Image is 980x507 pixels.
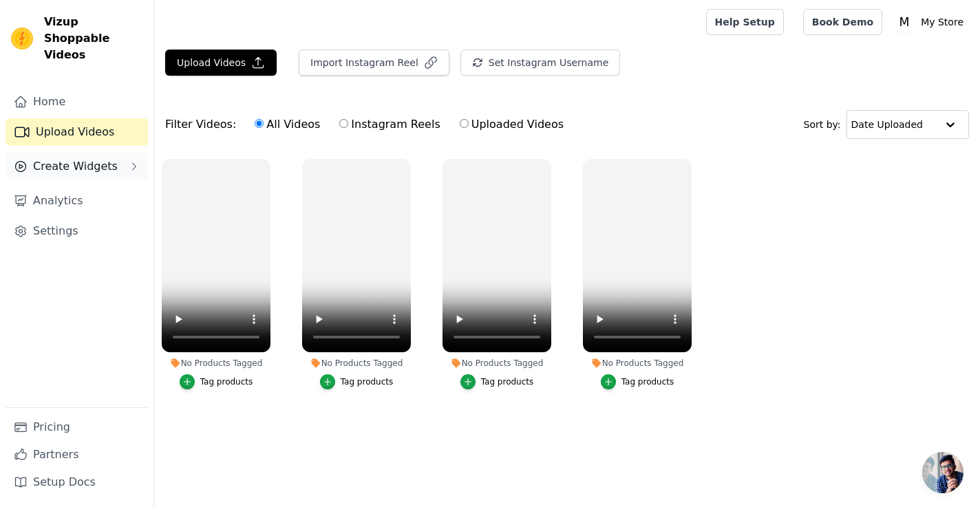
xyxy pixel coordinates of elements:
[6,217,148,245] a: Settings
[6,153,148,180] button: Create Widgets
[302,358,411,369] div: No Products Tagged
[915,10,969,34] p: My Store
[443,358,551,369] div: No Products Tagged
[460,50,620,76] button: Set Instagram Username
[621,376,674,387] div: Tag products
[299,50,449,76] button: Import Instagram Reel
[6,187,148,215] a: Analytics
[255,119,264,128] input: All Videos
[459,116,564,133] label: Uploaded Videos
[339,116,440,133] label: Instagram Reels
[33,158,118,175] span: Create Widgets
[165,50,277,76] button: Upload Videos
[922,452,963,493] a: Open chat
[583,358,692,369] div: No Products Tagged
[6,441,148,468] a: Partners
[460,119,469,128] input: Uploaded Videos
[339,119,348,128] input: Instagram Reels
[804,110,970,139] div: Sort by:
[6,118,148,146] a: Upload Videos
[706,9,784,35] a: Help Setup
[341,376,394,387] div: Tag products
[11,28,33,50] img: Vizup
[6,468,148,496] a: Setup Docs
[320,374,394,389] button: Tag products
[6,88,148,116] a: Home
[6,413,148,441] a: Pricing
[460,374,534,389] button: Tag products
[899,15,910,29] text: M
[44,14,142,63] span: Vizup Shoppable Videos
[601,374,674,389] button: Tag products
[481,376,534,387] div: Tag products
[893,10,969,34] button: M My Store
[165,109,571,140] div: Filter Videos:
[254,116,321,133] label: All Videos
[180,374,253,389] button: Tag products
[162,358,270,369] div: No Products Tagged
[200,376,253,387] div: Tag products
[803,9,882,35] a: Book Demo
